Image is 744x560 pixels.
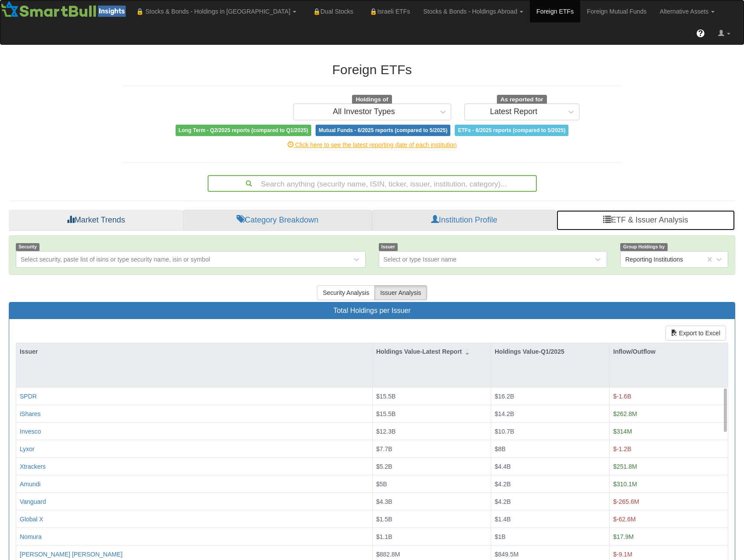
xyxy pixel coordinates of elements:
a: 🔒Israeli ETFs [360,0,417,22]
span: $15.5B [376,393,395,400]
span: $4.2B [495,498,511,505]
span: $314M [613,428,632,435]
span: ETFs - 6/2025 reports (compared to 5/2025) [455,125,568,136]
span: Group Holdings by [620,243,667,251]
span: ? [698,29,703,38]
button: Xtrackers [20,462,46,471]
span: $310.1M [613,481,637,488]
span: $-1.6B [613,393,631,400]
button: Amundi [20,480,40,488]
span: $849.5M [495,551,518,558]
span: $10.7B [495,428,514,435]
a: 🔒 Stocks & Bonds - Holdings in [GEOGRAPHIC_DATA] [129,0,303,22]
span: Holdings of [352,95,392,104]
span: $-265.6M [613,498,639,505]
a: Foreign ETFs [530,0,580,22]
a: ETF & Issuer Analysis [556,210,735,231]
button: Security Analysis [317,285,375,300]
span: $1.4B [495,516,511,523]
span: $16.2B [495,393,514,400]
h2: Foreign ETFs [122,62,622,77]
button: Export to Excel [665,326,726,341]
span: $4.3B [376,498,392,505]
span: $1B [495,533,506,540]
div: All Investor Types [333,108,395,116]
a: ? [690,22,712,44]
div: Select or type Issuer name [384,255,457,264]
div: Select security, paste list of isins or type security name, isin or symbol [21,255,210,264]
span: $251.8M [613,463,637,470]
a: 🔒Dual Stocks [303,0,359,22]
div: Reporting Institutions [625,255,683,264]
div: Search anything (security name, ISIN, ticker, issuer, institution, category)... [208,176,536,191]
span: $4.2B [495,481,511,488]
button: Vanguard [20,497,46,506]
div: Holdings Value-Latest Report [373,343,491,360]
a: Stocks & Bonds - Holdings Abroad [417,0,530,22]
span: $-1.2B [613,445,631,452]
span: $5.2B [376,463,392,470]
span: $7.7B [376,445,392,452]
span: $-62.6M [613,516,636,523]
a: Foreign Mutual Funds [580,0,653,22]
button: Nomura [20,532,42,541]
button: SPDR [20,392,37,401]
span: $1.1B [376,533,392,540]
span: $1.5B [376,516,392,523]
a: Institution Profile [372,210,556,231]
span: $15.5B [376,410,395,417]
span: $882.8M [376,551,400,558]
div: Latest Report [490,108,537,116]
span: $17.9M [613,533,634,540]
span: $12.3B [376,428,395,435]
a: Category Breakdown [183,210,372,231]
span: $5B [376,481,387,488]
span: $14.2B [495,410,514,417]
span: Issuer [379,243,398,251]
button: Global X [20,515,43,524]
div: Inflow/Outflow [610,343,728,360]
h3: Total Holdings per Issuer [16,307,728,315]
span: $262.8M [613,410,637,417]
button: Invesco [20,427,41,436]
button: [PERSON_NAME] [PERSON_NAME] [20,550,122,559]
span: Long Term - Q2/2025 reports (compared to Q1/2025) [176,125,311,136]
span: Mutual Funds - 6/2025 reports (compared to 5/2025) [316,125,450,136]
div: Click here to see the latest reporting date of each institution [115,140,629,149]
button: Issuer Analysis [374,285,427,300]
a: Market Trends [9,210,183,231]
img: Smartbull [0,0,129,18]
span: $8B [495,445,506,452]
span: Security [16,243,40,251]
span: $4.4B [495,463,511,470]
span: $-9.1M [613,551,633,558]
div: Issuer [16,343,372,360]
a: Alternative Assets [653,0,721,22]
button: Lyxor [20,445,35,453]
button: iShares [20,409,40,418]
div: Holdings Value-Q1/2025 [491,343,609,360]
span: As reported for [497,95,547,104]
